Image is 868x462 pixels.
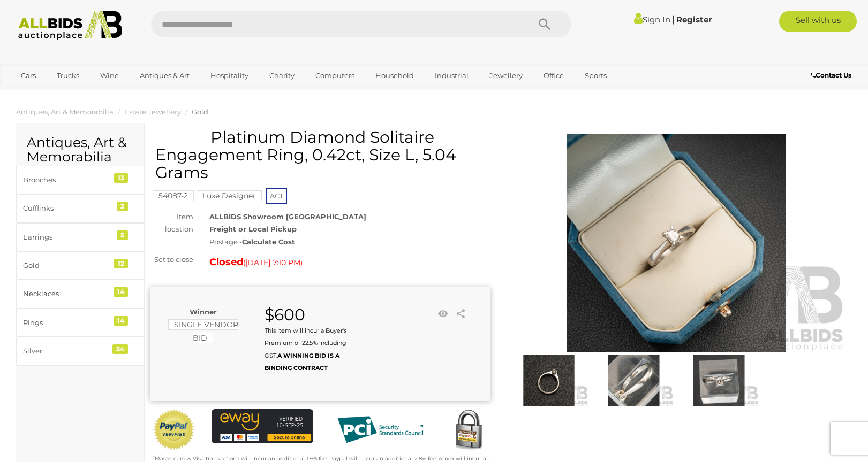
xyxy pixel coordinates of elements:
b: Winner [190,307,217,316]
div: Cufflinks [23,202,111,214]
div: Set to close [142,253,201,266]
a: Hospitality [203,67,255,84]
a: Antiques, Art & Memorabilia [16,107,114,116]
h1: Platinum Diamond Solitaire Engagement Ring, 0.42ct, Size L, 5.04 Grams [155,128,488,181]
div: 3 [117,202,128,211]
a: Computers [308,67,361,84]
a: Cufflinks 3 [16,194,144,222]
a: 54087-2 [153,191,194,200]
div: Postage - [209,236,490,248]
h2: Antiques, Art & Memorabilia [27,135,133,165]
img: Secured by Rapid SSL [447,409,490,452]
a: Household [368,67,421,84]
span: [DATE] 7:10 PM [245,258,300,267]
strong: Freight or Local Pickup [209,225,297,233]
a: Jewellery [482,67,530,84]
strong: Calculate Cost [242,237,295,246]
div: 14 [114,316,128,326]
li: Watch this item [435,306,451,322]
a: Contact Us [811,70,854,81]
div: 14 [114,287,128,297]
img: Official PayPal Seal [153,409,195,451]
div: Gold [23,259,111,272]
img: PCI DSS compliant [329,409,431,450]
b: A WINNING BID IS A BINDING CONTRACT [265,352,339,372]
div: Necklaces [23,288,111,300]
a: [GEOGRAPHIC_DATA] [14,84,104,102]
a: Charity [262,67,301,84]
div: 12 [114,259,128,268]
div: Item location [142,211,201,236]
strong: ALLBIDS Showroom [GEOGRAPHIC_DATA] [209,212,366,221]
a: Trucks [50,67,86,84]
a: Luxe Designer [197,191,262,200]
div: Brooches [23,174,111,186]
a: Register [676,14,712,25]
img: Platinum Diamond Solitaire Engagement Ring, 0.42ct, Size L, 5.04 Grams [594,355,674,406]
a: Office [537,67,571,84]
div: Earrings [23,231,111,243]
a: Wine [93,67,126,84]
div: 5 [117,230,128,240]
span: ACT [266,188,287,204]
div: 34 [112,344,128,354]
a: Sign In [634,14,670,25]
a: Rings 14 [16,309,144,337]
mark: Luxe Designer [197,190,262,201]
a: Silver 34 [16,337,144,365]
mark: 54087-2 [153,190,194,201]
a: Brooches 13 [16,166,144,194]
button: Search [518,11,571,37]
mark: SINGLE VENDOR BID [168,319,238,343]
a: Gold 12 [16,251,144,280]
a: Necklaces 14 [16,280,144,308]
strong: Closed [209,256,243,268]
img: Platinum Diamond Solitaire Engagement Ring, 0.42ct, Size L, 5.04 Grams [507,134,847,353]
img: eWAY Payment Gateway [212,409,313,443]
b: Contact Us [811,71,851,79]
div: 13 [114,173,128,183]
strong: $600 [265,305,305,325]
span: | [672,13,675,25]
a: Cars [14,67,43,84]
small: This Item will incur a Buyer's Premium of 22.5% including GST. [265,327,346,372]
span: ( ) [243,258,303,267]
a: Sports [578,67,614,84]
a: Industrial [428,67,475,84]
a: Sell with us [779,11,857,32]
a: Antiques & Art [133,67,197,84]
div: Rings [23,317,111,329]
img: Platinum Diamond Solitaire Engagement Ring, 0.42ct, Size L, 5.04 Grams [509,355,589,406]
img: Allbids.com.au [12,11,129,40]
a: Gold [192,107,208,116]
a: Estate Jewellery [124,107,181,116]
a: Earrings 5 [16,223,144,251]
div: Silver [23,345,111,357]
img: Platinum Diamond Solitaire Engagement Ring, 0.42ct, Size L, 5.04 Grams [679,355,759,406]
